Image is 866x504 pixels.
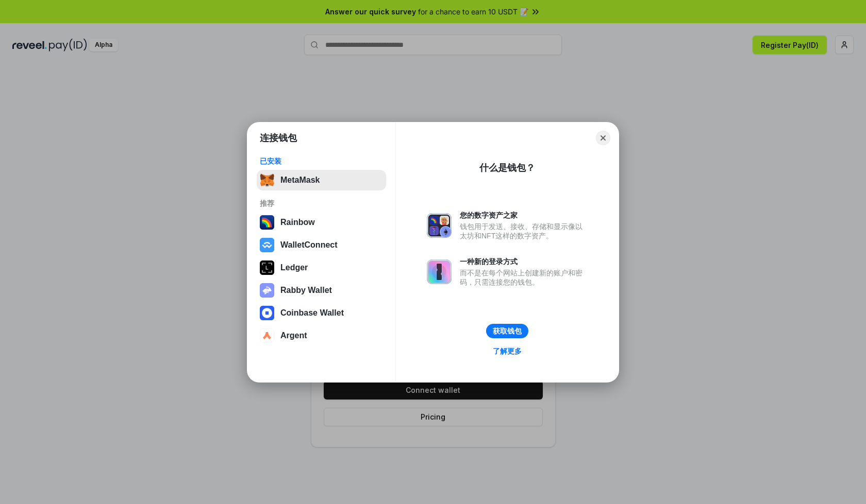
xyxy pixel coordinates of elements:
[260,132,297,144] h1: 连接钱包
[260,283,274,298] img: svg+xml,%3Csvg%20xmlns%3D%22http%3A%2F%2Fwww.w3.org%2F2000%2Fsvg%22%20fill%3D%22none%22%20viewBox...
[257,325,386,346] button: Argent
[257,303,386,323] button: Coinbase Wallet
[260,157,383,166] div: 已安装
[260,215,274,230] img: svg+xml,%3Csvg%20width%3D%22120%22%20height%3D%22120%22%20viewBox%3D%220%200%20120%20120%22%20fil...
[280,176,320,185] div: MetaMask
[257,235,386,255] button: WalletConnect
[260,260,274,275] img: svg+xml,%3Csvg%20xmlns%3D%22http%3A%2F%2Fwww.w3.org%2F2000%2Fsvg%22%20width%3D%2228%22%20height%3...
[460,211,588,220] div: 您的数字资产之家
[486,324,528,338] button: 获取钱包
[487,344,528,358] a: 了解更多
[280,218,315,227] div: Rainbow
[460,257,588,266] div: 一种新的登录方式
[280,286,332,295] div: Rabby Wallet
[280,240,338,250] div: WalletConnect
[460,222,588,240] div: 钱包用于发送、接收、存储和显示像以太坊和NFT这样的数字资产。
[479,162,535,174] div: 什么是钱包？
[257,257,386,278] button: Ledger
[280,331,307,340] div: Argent
[493,326,522,336] div: 获取钱包
[260,173,274,187] img: svg+xml,%3Csvg%20fill%3D%22none%22%20height%3D%2233%22%20viewBox%3D%220%200%2035%2033%22%20width%...
[260,306,274,320] img: svg+xml,%3Csvg%20width%3D%2228%22%20height%3D%2228%22%20viewBox%3D%220%200%2028%2028%22%20fill%3D...
[460,268,588,287] div: 而不是在每个网站上创建新的账户和密码，只需连接您的钱包。
[280,263,308,272] div: Ledger
[260,238,274,252] img: svg+xml,%3Csvg%20width%3D%2228%22%20height%3D%2228%22%20viewBox%3D%220%200%2028%2028%22%20fill%3D...
[257,170,386,190] button: MetaMask
[280,308,344,318] div: Coinbase Wallet
[257,212,386,233] button: Rainbow
[427,213,452,238] img: svg+xml,%3Csvg%20xmlns%3D%22http%3A%2F%2Fwww.w3.org%2F2000%2Fsvg%22%20fill%3D%22none%22%20viewBox...
[493,346,522,356] div: 了解更多
[596,131,610,145] button: Close
[427,259,452,284] img: svg+xml,%3Csvg%20xmlns%3D%22http%3A%2F%2Fwww.w3.org%2F2000%2Fsvg%22%20fill%3D%22none%22%20viewBox...
[260,328,274,343] img: svg+xml,%3Csvg%20width%3D%2228%22%20height%3D%2228%22%20viewBox%3D%220%200%2028%2028%22%20fill%3D...
[257,280,386,301] button: Rabby Wallet
[260,199,383,208] div: 推荐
